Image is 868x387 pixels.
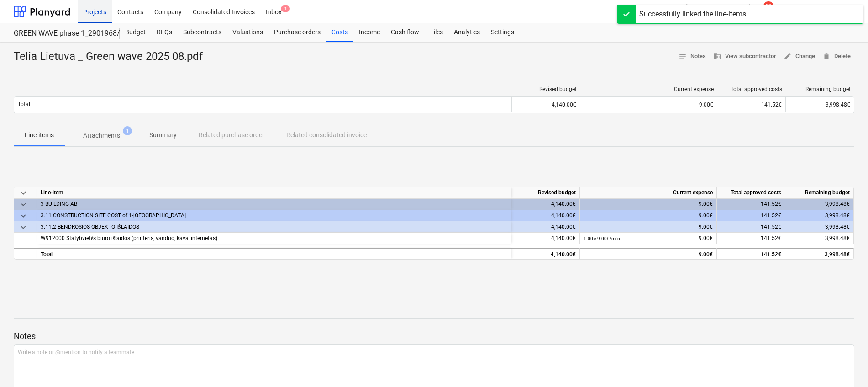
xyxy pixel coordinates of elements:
[584,249,713,260] div: 9.00€
[584,199,713,210] div: 9.00€
[584,86,714,92] div: Current expense
[326,23,353,42] a: Costs
[584,102,713,108] div: 9.00€
[789,86,851,92] div: Remaining budget
[425,23,448,42] a: Files
[784,51,815,62] span: Change
[511,221,580,233] div: 4,140.00€
[822,343,868,387] iframe: Chat Widget
[679,52,687,60] span: notes
[825,235,850,242] span: 3,998.48€
[584,233,713,244] div: 9.00€
[511,233,580,244] div: 4,140.00€
[485,23,520,42] a: Settings
[713,51,776,62] span: View subcontractor
[717,97,785,112] div: 141.52€
[18,199,29,210] span: keyboard_arrow_down
[784,52,792,60] span: edit
[41,221,507,232] div: 3.11.2 BENDROSIOS OBJEKTO IŠLAIDOS
[761,235,781,242] span: 141.52€
[41,235,217,242] span: W912000 Statybvietės biuro išlaidos (printeris, vanduo, kava, internetas)
[18,222,29,233] span: keyboard_arrow_down
[717,248,785,259] div: 141.52€
[123,126,132,135] span: 1
[675,49,710,64] button: Notes
[584,210,713,221] div: 9.00€
[448,23,485,42] a: Analytics
[18,101,30,108] p: Total
[178,23,227,42] a: Subcontracts
[785,210,854,221] div: 3,998.48€
[785,199,854,210] div: 3,998.48€
[822,52,831,60] span: delete
[780,49,819,64] button: Change
[717,210,785,221] div: 141.52€
[511,248,580,259] div: 4,140.00€
[14,29,109,38] div: GREEN WAVE phase 1_2901968/2901969/2901972
[149,130,177,140] p: Summary
[584,236,621,241] small: 1.00 × 9.00€ / mėn.
[385,23,425,42] a: Cash flow
[785,248,854,259] div: 3,998.48€
[37,248,511,259] div: Total
[18,210,29,221] span: keyboard_arrow_down
[37,187,511,199] div: Line-item
[120,23,151,42] a: Budget
[717,187,785,199] div: Total approved costs
[584,221,713,233] div: 9.00€
[41,199,507,210] div: 3 BUILDING AB
[516,86,577,92] div: Revised budget
[717,221,785,233] div: 141.52€
[511,187,580,199] div: Revised budget
[151,23,178,42] a: RFQs
[826,102,850,108] span: 3,998.48€
[14,49,210,64] div: Telia Lietuva _ Green wave 2025 08.pdf
[679,51,706,62] span: Notes
[83,131,120,140] p: Attachments
[639,9,746,20] div: Successfully linked the line-items
[18,188,29,199] span: keyboard_arrow_down
[717,199,785,210] div: 141.52€
[511,199,580,210] div: 4,140.00€
[227,23,268,42] a: Valuations
[14,331,854,342] p: Notes
[580,187,717,199] div: Current expense
[822,51,851,62] span: Delete
[785,221,854,233] div: 3,998.48€
[713,52,721,60] span: business
[511,210,580,221] div: 4,140.00€
[281,5,290,12] span: 1
[268,23,326,42] a: Purchase orders
[353,23,385,42] a: Income
[721,86,782,92] div: Total approved costs
[819,49,854,64] button: Delete
[25,130,54,140] p: Line-items
[41,210,507,221] div: 3.11 CONSTRUCTION SITE COST of 1-st STAGE
[785,187,854,199] div: Remaining budget
[511,97,580,112] div: 4,140.00€
[710,49,780,64] button: View subcontractor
